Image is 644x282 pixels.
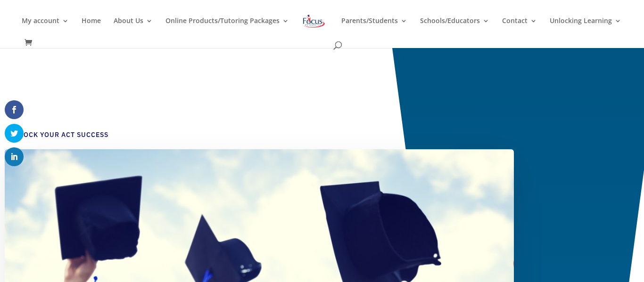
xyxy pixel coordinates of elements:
a: Contact [502,17,537,40]
a: Online Products/Tutoring Packages [165,17,289,40]
a: About Us [114,17,153,40]
img: Focus on Learning [302,13,326,30]
a: My account [22,17,69,40]
a: Schools/Educators [420,17,489,40]
a: Home [82,17,101,40]
a: Parents/Students [341,17,407,40]
h4: Unlock Your ACT Success [9,130,500,145]
a: Unlocking Learning [550,17,621,40]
